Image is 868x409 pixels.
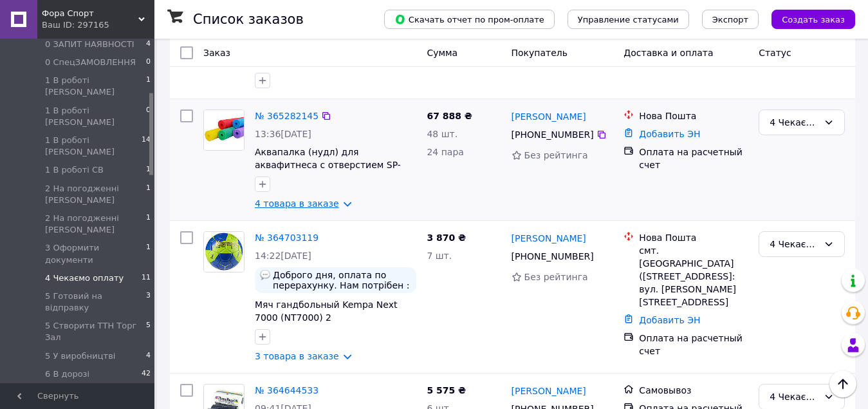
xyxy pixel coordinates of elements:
[255,147,401,183] a: Аквапалка (нудл) для аквафитнеса с отверстием SP-Sport Aqua Noodle (PL-2172)
[255,300,397,323] a: Мяч гандбольный Kempa Next 7000 (NT7000) 2
[770,115,818,129] div: 4 Чекаємо оплату
[639,384,748,397] div: Самовывоз
[639,146,748,171] div: Оплата на расчетный счет
[427,129,457,139] span: 48 шт.
[204,110,244,150] img: Фото товару
[384,10,555,29] button: Скачать отчет по пром-оплате
[255,251,311,261] span: 14:22[DATE]
[42,19,154,31] div: Ваш ID: 297165
[45,320,146,343] span: 5 Створити ТТН Торг Зал
[45,57,136,68] span: 0 СпецЗАМОВЛЕННЯ
[45,75,146,98] span: 1 В роботі [PERSON_NAME]
[146,242,151,265] span: 1
[512,251,594,262] span: [PHONE_NUMBER]
[45,242,146,265] span: 3 Оформити документи
[512,232,586,245] a: [PERSON_NAME]
[142,135,151,158] span: 14
[427,385,466,395] span: 5 575 ₴
[255,111,319,121] a: № 365282145
[193,12,304,27] h1: Список заказов
[427,111,472,121] span: 67 888 ₴
[524,150,588,160] span: Без рейтинга
[639,244,748,309] div: смт. [GEOGRAPHIC_DATA] ([STREET_ADDRESS]: вул. [PERSON_NAME][STREET_ADDRESS]
[45,39,134,50] span: 0 ЗАПИТ НАЯВНОСТІ
[203,109,245,151] a: Фото товару
[45,164,104,176] span: 1 В роботі СВ
[712,15,748,24] span: Экспорт
[427,147,463,157] span: 24 пара
[146,213,151,236] span: 1
[203,48,230,58] span: Заказ
[146,164,151,176] span: 1
[42,8,138,19] span: Фора Спорт
[45,105,146,128] span: 1 В роботі [PERSON_NAME]
[394,14,544,25] span: Скачать отчет по пром-оплате
[146,39,151,50] span: 4
[759,14,855,24] a: Создать заказ
[142,272,151,284] span: 11
[255,198,339,209] a: 4 товара в заказе
[255,233,319,243] a: № 364703119
[782,15,845,24] span: Создать заказ
[702,10,759,29] button: Экспорт
[829,370,856,397] button: Наверх
[45,350,115,362] span: 5 У виробництві
[146,350,151,362] span: 4
[639,315,700,325] a: Добавить ЭН
[568,10,689,29] button: Управление статусами
[45,272,124,284] span: 4 Чекаємо оплату
[771,10,855,29] button: Создать заказ
[45,290,146,314] span: 5 Готовий на відправку
[45,213,146,236] span: 2 На погодженні [PERSON_NAME]
[639,129,700,139] a: Добавить ЭН
[512,48,568,58] span: Покупатель
[255,351,339,361] a: 3 товара в заказе
[146,105,151,128] span: 0
[770,237,818,251] div: 4 Чекаємо оплату
[45,368,89,380] span: 6 В дорозі
[146,290,151,314] span: 3
[427,48,457,58] span: Сумма
[273,270,411,290] span: Доброго дня, оплата по перерахунку. Нам потрібен : договір, видаткова накладна без дати, та до су...
[204,232,244,272] img: Фото товару
[623,48,713,58] span: Доставка и оплата
[639,109,748,122] div: Нова Пошта
[759,48,791,58] span: Статус
[142,368,151,380] span: 42
[578,15,679,24] span: Управление статусами
[45,135,142,158] span: 1 В роботі [PERSON_NAME]
[639,332,748,357] div: Оплата на расчетный счет
[524,272,588,282] span: Без рейтинга
[146,320,151,343] span: 5
[512,385,586,397] a: [PERSON_NAME]
[203,231,245,272] a: Фото товару
[255,385,319,395] a: № 364644533
[146,183,151,206] span: 1
[639,231,748,244] div: Нова Пошта
[255,129,311,139] span: 13:36[DATE]
[45,183,146,206] span: 2 На погодженні [PERSON_NAME]
[260,270,270,280] img: :speech_balloon:
[146,75,151,98] span: 1
[770,390,818,404] div: 4 Чекаємо оплату
[512,129,594,140] span: [PHONE_NUMBER]
[146,57,151,68] span: 0
[512,110,586,123] a: [PERSON_NAME]
[427,233,466,243] span: 3 870 ₴
[427,251,452,261] span: 7 шт.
